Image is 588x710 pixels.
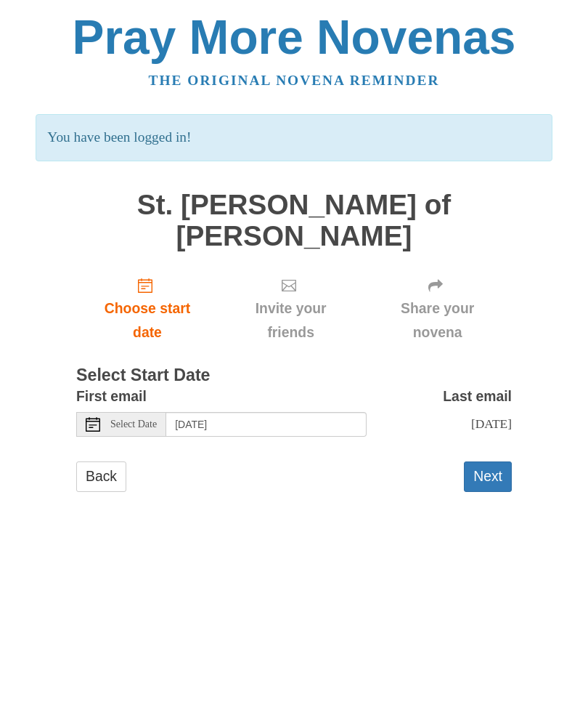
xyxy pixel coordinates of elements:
span: Choose start date [91,296,204,344]
span: [DATE] [471,416,512,431]
a: The original novena reminder [149,73,440,88]
a: Pray More Novenas [73,10,516,64]
div: Click "Next" to confirm your start date first. [363,266,512,352]
button: Next [464,461,512,491]
span: Select Date [110,419,157,429]
label: Last email [443,384,512,408]
h3: Select Start Date [76,366,512,385]
h1: St. [PERSON_NAME] of [PERSON_NAME] [76,190,512,251]
label: First email [76,384,147,408]
span: Share your novena [377,296,497,344]
a: Back [76,461,126,491]
p: You have been logged in! [36,114,552,161]
span: Invite your friends [233,296,348,344]
div: Click "Next" to confirm your start date first. [219,266,363,352]
a: Choose start date [76,266,219,352]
